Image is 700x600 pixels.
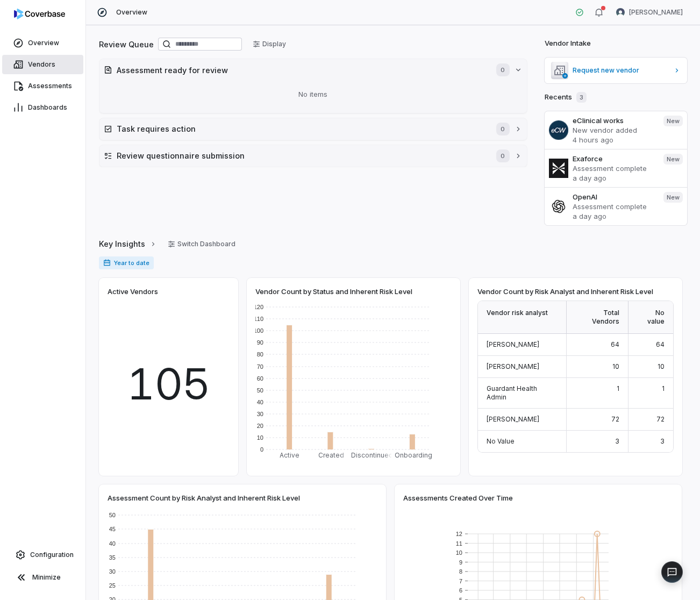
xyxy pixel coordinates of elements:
span: Guardant Health Admin [487,384,537,401]
img: logo-D7KZi-bG.svg [14,9,65,19]
span: Vendors [28,60,55,69]
div: No items [104,81,523,109]
span: [PERSON_NAME] [629,8,683,17]
span: Overview [116,8,147,17]
span: 105 [127,352,211,416]
text: 70 [257,363,263,370]
h3: Exaforce [573,154,655,163]
h2: Vendor Intake [545,38,591,49]
text: 9 [459,559,462,566]
a: ExaforceAssessment completea day agoNew [545,149,688,187]
span: Assessments Created Over Time [403,493,513,503]
p: New vendor added [573,125,655,135]
p: a day ago [573,173,655,183]
span: Key Insights [99,238,145,249]
text: 0 [260,446,263,453]
text: 110 [254,316,263,322]
text: 10 [456,549,462,556]
span: 64 [656,340,665,348]
a: Assessments [2,76,83,96]
h2: Recents [545,92,587,103]
span: 64 [611,340,619,348]
text: 45 [109,526,116,532]
a: Vendors [2,55,83,74]
p: Assessment complete [573,202,655,211]
span: 1 [662,384,665,392]
span: Vendor Count by Risk Analyst and Inherent Risk Level [477,287,653,296]
span: New [663,154,683,165]
button: Review questionnaire submission0 [99,145,527,167]
span: 0 [496,149,509,162]
span: Active Vendors [108,287,158,296]
text: 40 [109,540,116,547]
text: 100 [254,327,263,334]
h2: Review questionnaire submission [117,150,485,161]
text: 30 [109,568,116,575]
button: Task requires action0 [99,118,527,140]
span: 3 [615,437,619,445]
h2: Assessment ready for review [117,65,485,76]
span: New [663,192,683,203]
div: Total Vendors [567,301,628,334]
span: 3 [660,437,665,445]
text: 60 [257,375,263,382]
text: 40 [257,399,263,405]
button: Jesse Nord avatar[PERSON_NAME] [610,4,689,20]
text: 35 [109,554,116,561]
p: a day ago [573,211,655,221]
svg: Date range for report [103,259,111,267]
h2: Task requires action [117,123,485,134]
span: 10 [658,362,665,370]
text: 8 [459,568,462,575]
button: Minimize [4,567,81,588]
span: 0 [496,63,509,76]
span: [PERSON_NAME] [487,415,539,423]
text: 90 [257,339,263,346]
span: Year to date [99,256,154,269]
a: eClinical worksNew vendor added4 hours agoNew [545,111,688,149]
button: Key Insights [96,233,160,255]
span: [PERSON_NAME] [487,362,539,370]
span: Vendor Count by Status and Inherent Risk Level [255,287,412,296]
span: Minimize [32,573,61,582]
span: 1 [617,384,619,392]
img: Jesse Nord avatar [616,8,625,17]
span: Dashboards [28,103,67,112]
text: 50 [109,512,116,518]
text: 11 [456,540,462,547]
text: 12 [456,531,462,537]
span: Assessment Count by Risk Analyst and Inherent Risk Level [108,493,300,503]
span: Request new vendor [573,66,669,75]
button: Switch Dashboard [161,236,242,252]
text: 7 [459,578,462,584]
text: 80 [257,351,263,358]
text: 50 [257,387,263,394]
text: 120 [254,304,263,310]
a: Key Insights [99,233,157,255]
span: Assessments [28,82,72,90]
span: 3 [576,92,587,103]
text: 20 [257,423,263,429]
h2: Review Queue [99,39,154,50]
button: Display [246,36,292,52]
span: 72 [656,415,665,423]
text: 25 [109,582,116,589]
span: 10 [612,362,619,370]
span: 72 [611,415,619,423]
text: 10 [257,434,263,441]
div: No value [628,301,673,334]
h3: OpenAI [573,192,655,202]
a: Request new vendor [545,58,688,83]
span: Configuration [30,551,74,559]
div: Vendor risk analyst [478,301,567,334]
a: OpenAIAssessment completea day agoNew [545,187,688,225]
span: 0 [496,123,509,135]
span: Overview [28,39,59,47]
h3: eClinical works [573,116,655,125]
a: Overview [2,33,83,53]
a: Configuration [4,545,81,565]
span: [PERSON_NAME] [487,340,539,348]
text: 6 [459,587,462,594]
span: No Value [487,437,515,445]
p: 4 hours ago [573,135,655,145]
